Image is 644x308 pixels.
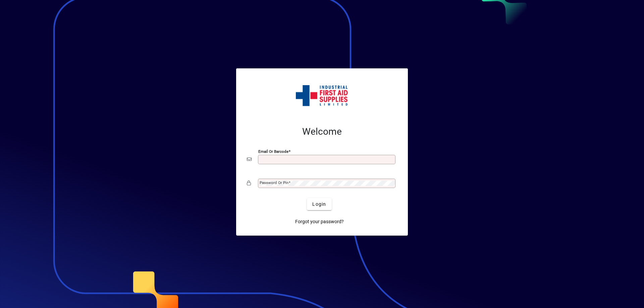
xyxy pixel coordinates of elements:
mat-label: Password or Pin [260,180,288,185]
button: Login [307,198,331,210]
a: Forgot your password? [292,215,346,228]
h2: Welcome [247,126,397,137]
span: Forgot your password? [295,218,344,225]
span: Login [312,201,326,208]
mat-label: Email or Barcode [258,149,288,154]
